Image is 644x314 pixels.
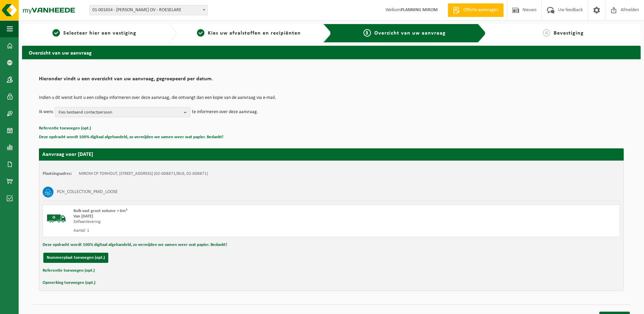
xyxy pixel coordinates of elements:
div: Zelfaanlevering [73,219,358,225]
button: Referentie toevoegen (opt.) [43,266,95,275]
span: Kies bestaand contactpersoon [59,107,181,118]
a: 1Selecteer hier een vestiging [25,29,163,37]
strong: Aanvraag voor [DATE] [42,152,93,157]
button: Kies bestaand contactpersoon [55,107,190,117]
span: 3 [363,29,371,37]
span: Kies uw afvalstoffen en recipiënten [208,30,301,36]
button: Referentie toevoegen (opt.) [39,124,91,133]
span: Bulk vast groot volume > 6m³ [73,209,127,213]
button: Opmerking toevoegen (opt.) [43,278,95,287]
span: Bevestiging [554,30,584,36]
div: Aantal: 1 [73,228,358,233]
strong: Plaatsingsadres: [43,171,72,176]
td: MIROM CP TORHOUT, [STREET_ADDRESS] (02-008871/BUS, 02-008871) [79,171,208,176]
span: Selecteer hier een vestiging [63,30,136,36]
h2: Overzicht van uw aanvraag [22,46,641,59]
p: Ik wens [39,107,53,117]
span: 1 [52,29,60,37]
span: 01-001654 - MIROM ROESELARE OV - ROESELARE [89,5,208,15]
p: te informeren over deze aanvraag. [192,107,258,117]
span: Offerte aanvragen [462,7,500,14]
h3: PCH_COLLECTION_PMD_LOOSE [57,187,118,197]
span: Overzicht van uw aanvraag [374,30,446,36]
a: 2Kies uw afvalstoffen en recipiënten [180,29,318,37]
button: Nummerplaat toevoegen (opt.) [43,253,108,263]
p: Indien u dit wenst kunt u een collega informeren over deze aanvraag, die ontvangt dan een kopie v... [39,96,624,100]
strong: PLANNING MIROM [401,7,438,13]
strong: Van [DATE] [73,214,93,218]
span: 2 [197,29,204,37]
h2: Hieronder vindt u een overzicht van uw aanvraag, gegroepeerd per datum. [39,76,624,85]
button: Deze opdracht wordt 100% digitaal afgehandeld, zo vermijden we samen weer wat papier. Bedankt! [43,240,227,249]
button: Deze opdracht wordt 100% digitaal afgehandeld, zo vermijden we samen weer wat papier. Bedankt! [39,133,223,142]
span: 01-001654 - MIROM ROESELARE OV - ROESELARE [90,5,207,15]
a: Offerte aanvragen [448,3,504,17]
img: BL-SO-LV.png [46,208,67,229]
span: 4 [543,29,550,37]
